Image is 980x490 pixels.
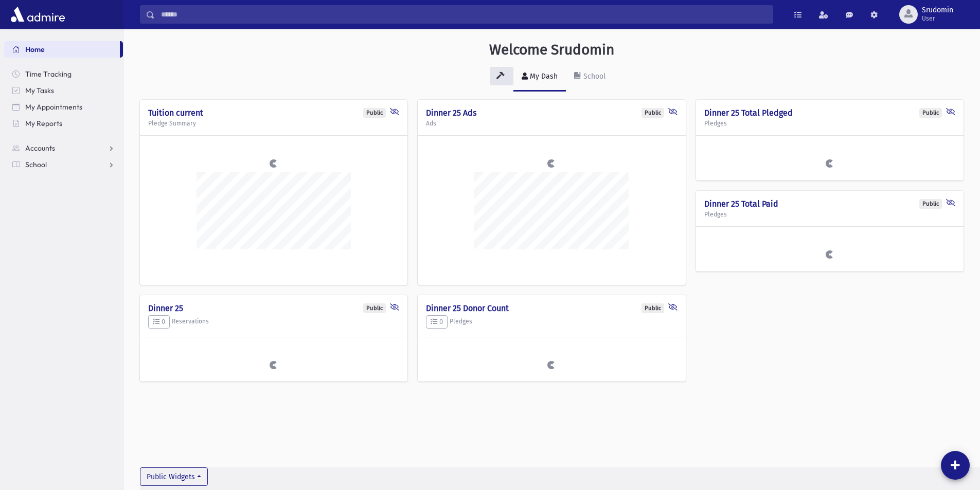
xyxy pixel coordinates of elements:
span: 0 [153,318,165,325]
h4: Dinner 25 Total Paid [704,199,955,209]
span: My Appointments [25,102,82,112]
input: Search [155,5,773,24]
span: My Tasks [25,86,54,95]
div: Public [363,108,386,118]
h4: Tuition current [148,108,399,118]
a: School [4,156,123,173]
a: My Reports [4,115,123,132]
h5: Pledges [704,211,955,218]
span: User [922,14,953,23]
a: My Tasks [4,82,123,99]
a: School [566,63,614,92]
h5: Reservations [148,315,399,329]
button: 0 [426,315,448,329]
span: Home [25,45,45,54]
div: Public [642,108,664,118]
span: My Reports [25,119,62,128]
button: Public Widgets [140,467,208,486]
span: Accounts [25,143,55,153]
span: 0 [431,318,443,325]
a: Accounts [4,140,123,156]
h5: Ads [426,120,677,127]
div: Public [363,303,386,313]
img: AdmirePro [8,4,67,25]
h5: Pledges [704,120,955,127]
h5: Pledges [426,315,677,329]
h4: Dinner 25 Donor Count [426,303,677,313]
h4: Dinner 25 Ads [426,108,677,118]
span: School [25,160,47,169]
button: 0 [148,315,170,329]
h5: Pledge Summary [148,120,399,127]
div: Public [919,199,942,209]
h4: Dinner 25 [148,303,399,313]
a: Time Tracking [4,66,123,82]
a: My Dash [513,63,566,92]
a: Home [4,41,120,58]
div: Public [642,303,664,313]
span: Time Tracking [25,69,72,79]
span: Srudomin [922,6,953,14]
div: Public [919,108,942,118]
h3: Welcome Srudomin [489,41,614,59]
a: My Appointments [4,99,123,115]
div: School [581,72,605,81]
h4: Dinner 25 Total Pledged [704,108,955,118]
div: My Dash [528,72,558,81]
